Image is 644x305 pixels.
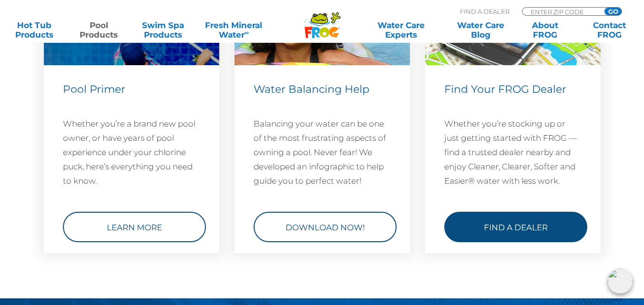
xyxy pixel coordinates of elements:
p: Find A Dealer [460,7,510,16]
a: Water CareBlog [456,20,506,39]
span: Find Your FROG Dealer [444,82,566,95]
a: Hot TubProducts [10,20,60,39]
p: Whether you’re stocking up or just getting started with FROG — find a trusted dealer nearby and e... [444,116,582,187]
a: ContactFROG [584,20,634,39]
a: PoolProducts [74,20,124,39]
a: Water CareExperts [360,20,441,39]
a: Find a Dealer [444,211,587,242]
a: Download Now! [254,211,397,242]
a: Learn More [63,211,206,242]
p: Whether you’re a brand new pool owner, or have years of pool experience under your chlorine puck,... [63,116,200,187]
span: Pool Primer [63,82,125,95]
a: Swim SpaProducts [138,20,188,39]
input: Zip Code Form [530,8,594,16]
span: Water Balancing Help [254,82,369,95]
img: openIcon [608,269,633,294]
a: Fresh MineralWater∞ [203,20,265,39]
p: Balancing your water can be one of the most frustrating aspects of owning a pool. Never fear! We ... [254,116,391,187]
sup: ∞ [245,29,249,36]
input: GO [604,8,622,15]
a: AboutFROG [520,20,570,39]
